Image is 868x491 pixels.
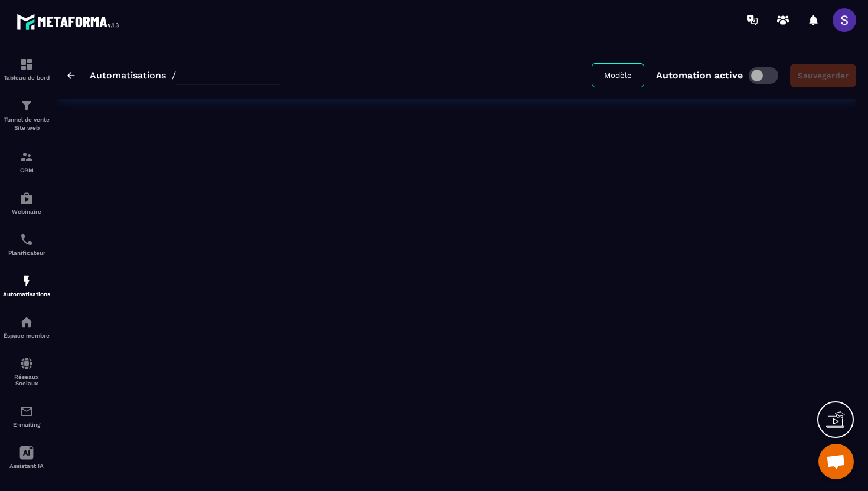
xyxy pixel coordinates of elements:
a: automationsautomationsAutomatisations [3,265,50,306]
a: automationsautomationsEspace membre [3,306,50,348]
img: automations [19,315,34,329]
a: automationsautomationsWebinaire [3,182,50,224]
a: formationformationTunnel de vente Site web [3,90,50,141]
a: social-networksocial-networkRéseaux Sociaux [3,348,50,395]
img: formation [19,57,34,71]
p: Assistant IA [3,463,50,469]
a: formationformationCRM [3,141,50,182]
p: CRM [3,167,50,174]
img: logo [17,11,123,32]
p: Tunnel de vente Site web [3,116,50,132]
p: Tableau de bord [3,74,50,81]
p: Webinaire [3,208,50,215]
p: Automatisations [3,291,50,297]
p: Réseaux Sociaux [3,374,50,387]
p: Planificateur [3,250,50,256]
a: schedulerschedulerPlanificateur [3,224,50,265]
img: arrow [67,72,75,79]
img: social-network [19,356,34,371]
p: Automation active [656,70,743,81]
img: email [19,404,34,418]
img: formation [19,150,34,164]
div: Ouvrir le chat [818,444,854,479]
button: Modèle [592,63,644,87]
span: / [172,70,176,81]
a: formationformationTableau de bord [3,48,50,90]
img: scheduler [19,233,34,247]
a: emailemailE-mailing [3,395,50,437]
img: formation [19,99,34,113]
p: E-mailing [3,421,50,428]
img: automations [19,274,34,288]
img: automations [19,191,34,205]
a: Assistant IA [3,437,50,478]
p: Espace membre [3,332,50,339]
a: Automatisations [90,70,166,81]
